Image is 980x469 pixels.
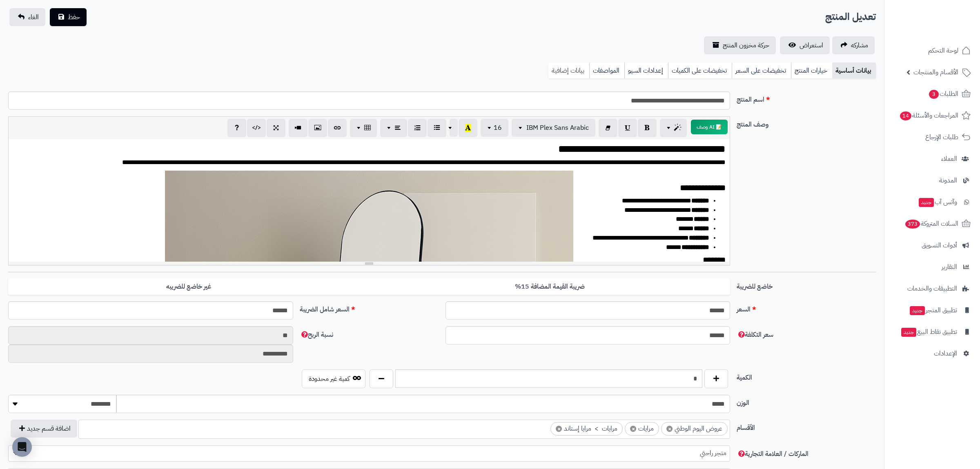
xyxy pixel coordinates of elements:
button: حفظ [50,8,87,26]
span: الغاء [28,12,39,22]
span: لوحة التحكم [928,45,958,56]
label: وصف المنتج [733,116,879,129]
span: التطبيقات والخدمات [907,283,957,294]
li: مرايات > مرايا إستاند [550,422,623,436]
span: الطلبات [928,88,958,100]
a: المراجعات والأسئلة14 [889,106,975,125]
span: 3 [929,90,939,99]
span: متجر راحتي [8,445,730,462]
button: IBM Plex Sans Arabic [512,119,595,137]
div: Open Intercom Messenger [12,437,32,457]
span: متجر راحتي [9,447,730,459]
span: × [666,426,673,432]
span: استعراض [800,40,823,50]
a: التقارير [889,257,975,277]
span: أدوات التسويق [922,240,957,251]
span: نسبة الربح [300,330,333,340]
label: خاضع للضريبة [733,278,879,291]
label: الوزن [733,395,879,408]
span: المراجعات والأسئلة [899,110,958,121]
a: الإعدادات [889,344,975,363]
span: تطبيق المتجر [909,305,957,316]
a: الغاء [9,8,45,26]
label: الأقسام [733,420,879,433]
span: 373 [905,220,920,229]
span: طلبات الإرجاع [925,131,958,143]
span: 16 [494,123,502,133]
span: تطبيق نقاط البيع [900,326,957,338]
label: السعر شامل الضريبة [296,301,442,314]
span: 14 [900,111,911,120]
a: بيانات أساسية [832,62,876,79]
a: العملاء [889,149,975,169]
a: أدوات التسويق [889,236,975,255]
button: اضافة قسم جديد [11,420,77,438]
li: مرايات [625,422,659,436]
span: جديد [910,306,925,315]
label: الكمية [733,369,879,382]
span: × [556,426,562,432]
span: المدونة [939,175,957,186]
span: الإعدادات [934,348,957,359]
a: تطبيق نقاط البيعجديد [889,322,975,342]
a: المواصفات [589,62,624,79]
a: التطبيقات والخدمات [889,279,975,298]
span: حفظ [68,12,80,22]
a: تخفيضات على السعر [732,62,791,79]
h2: تعديل المنتج [825,9,876,25]
a: المدونة [889,171,975,190]
a: لوحة التحكم [889,41,975,60]
span: السلات المتروكة [904,218,958,229]
a: إعدادات السيو [624,62,668,79]
a: خيارات المنتج [791,62,832,79]
a: تخفيضات على الكميات [668,62,732,79]
span: حركة مخزون المنتج [723,40,769,50]
a: تطبيق المتجرجديد [889,300,975,320]
span: الأقسام والمنتجات [913,67,958,78]
label: السعر [733,301,879,314]
span: التقارير [942,261,957,273]
span: سعر التكلفة [737,330,773,340]
label: ضريبة القيمة المضافة 15% [369,278,730,295]
button: 📝 AI وصف [691,120,728,134]
span: جديد [919,198,934,207]
label: غير خاضع للضريبه [8,278,369,295]
a: حركة مخزون المنتج [704,36,776,54]
span: جديد [901,328,916,337]
span: العملاء [941,153,957,164]
a: الطلبات3 [889,84,975,104]
li: عروض اليوم الوطني [661,422,728,436]
span: مشاركه [851,40,868,50]
a: استعراض [780,36,830,54]
a: مشاركه [832,36,875,54]
span: وآتس آب [918,196,957,208]
a: بيانات إضافية [548,62,589,79]
a: طلبات الإرجاع [889,127,975,147]
span: IBM Plex Sans Arabic [526,123,589,133]
label: اسم المنتج [733,91,879,104]
span: × [630,426,636,432]
a: السلات المتروكة373 [889,214,975,233]
span: الماركات / العلامة التجارية [737,449,808,459]
button: 16 [481,119,508,137]
a: وآتس آبجديد [889,192,975,212]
